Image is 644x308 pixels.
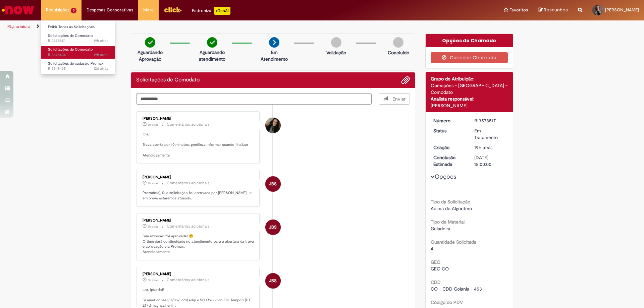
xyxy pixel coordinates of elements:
b: Quantidade Solicitada [431,239,476,245]
span: 19h atrás [94,38,108,43]
p: Aguardando atendimento [196,49,228,62]
ul: Requisições [41,20,115,74]
img: check-circle-green.png [207,37,217,48]
p: Em Atendimento [258,49,290,62]
h2: Solicitações de Comodato Histórico de tíquete [136,77,200,83]
span: Despesas Corporativas [87,7,133,13]
span: 12d atrás [94,66,108,71]
div: [PERSON_NAME] [143,175,254,179]
div: Analista responsável: [431,96,508,102]
span: 19h atrás [474,144,492,150]
span: GEO CO [431,266,449,272]
p: Aguardando Aprovação [134,49,166,62]
div: [DATE] 18:00:00 [474,154,505,168]
small: Comentários adicionais [167,122,210,127]
ul: Trilhas de página [5,20,424,33]
span: 4 [431,246,433,252]
span: 3h atrás [148,225,158,229]
span: More [143,7,154,13]
a: Página inicial [7,24,31,29]
span: JBS [269,273,277,289]
span: R13578517 [48,38,108,44]
time: 30/09/2025 08:47:04 [148,123,158,127]
span: JBS [269,176,277,192]
div: Jacqueline Batista Shiota [265,176,281,192]
b: Código do PDV [431,299,463,305]
b: CDD [431,279,441,285]
a: Rascunhos [538,7,568,13]
p: Prezado(a), Sua solicitação foi aprovada por [PERSON_NAME] , e em breve estaremos atuando. [143,190,254,201]
img: check-circle-green.png [145,37,155,48]
div: Em Tratamento [474,127,505,141]
div: Opções do Chamado [426,34,513,47]
div: R13578517 [474,117,505,124]
div: Jacqueline Batista Shiota [265,220,281,235]
button: Adicionar anexos [401,76,410,84]
img: ServiceNow [1,3,35,17]
p: +GenAi [214,7,230,15]
b: Tipo de Material [431,219,465,225]
img: img-circle-grey.png [393,37,404,48]
p: Sua exceção foi aprovada! 😊 O time dará continuidade no atendimento para a abertura da trava e ap... [143,234,254,255]
img: img-circle-grey.png [331,37,341,48]
dt: Número [428,117,470,124]
time: 18/09/2025 17:00:03 [94,66,108,71]
span: Solicitações de cadastro Promax [48,61,104,66]
time: 30/09/2025 08:32:15 [148,225,158,229]
span: Acima do Algoritmo [431,205,472,211]
small: Comentários adicionais [167,180,210,186]
span: JBS [269,219,277,235]
b: Tipo da Solicitação [431,199,470,205]
div: Grupo de Atribuição: [431,75,508,82]
time: 29/09/2025 17:19:47 [94,38,108,43]
a: Aberto R13578517 : Solicitações de Comodato [41,32,115,45]
a: Exibir Todas as Solicitações [41,23,115,31]
p: Validação [326,49,346,56]
span: R13578434 [48,52,108,58]
dt: Status [428,127,470,134]
small: Comentários adicionais [167,224,210,229]
span: Requisições [46,7,69,13]
div: [PERSON_NAME] [431,102,508,109]
div: [PERSON_NAME] [143,272,254,276]
dt: Criação [428,144,470,151]
span: Geladeira [431,226,450,232]
div: 29/09/2025 17:19:45 [474,144,505,151]
div: [PERSON_NAME] [143,117,254,121]
div: Operações - [GEOGRAPHIC_DATA] - Comodato [431,82,508,96]
div: [PERSON_NAME] [143,219,254,223]
div: Padroniza [192,7,230,15]
span: Solicitações de Comodato [48,47,93,52]
a: Aberto R13548435 : Solicitações de cadastro Promax [41,60,115,72]
time: 30/09/2025 08:32:08 [148,278,158,282]
div: Desiree da Silva Germano [265,118,281,133]
span: 3h atrás [148,181,158,185]
button: Cancelar Chamado [431,52,508,63]
b: GEO [431,259,440,265]
span: 19h atrás [94,52,108,57]
time: 29/09/2025 17:04:38 [94,52,108,57]
a: Aberto R13578434 : Solicitações de Comodato [41,46,115,58]
p: Olá, Trava aberta por 10 minutos, gentileza informar quando finalizar Atenciosamente [143,132,254,158]
span: CO - CDD Goiania - 453 [431,286,482,292]
span: [PERSON_NAME] [605,7,639,13]
p: Concluído [388,49,409,56]
div: Jacqueline Batista Shiota [265,273,281,289]
span: Rascunhos [544,7,568,13]
textarea: Digite sua mensagem aqui... [136,93,372,105]
span: Favoritos [509,7,528,13]
span: 3 [71,8,76,13]
span: R13548435 [48,66,108,71]
time: 30/09/2025 08:32:21 [148,181,158,185]
span: 3h atrás [148,278,158,282]
span: 3h atrás [148,123,158,127]
time: 29/09/2025 17:19:45 [474,144,492,150]
dt: Conclusão Estimada [428,154,470,168]
small: Comentários adicionais [167,277,210,283]
img: arrow-next.png [269,37,279,48]
span: Solicitações de Comodato [48,33,93,38]
img: click_logo_yellow_360x200.png [164,5,182,15]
